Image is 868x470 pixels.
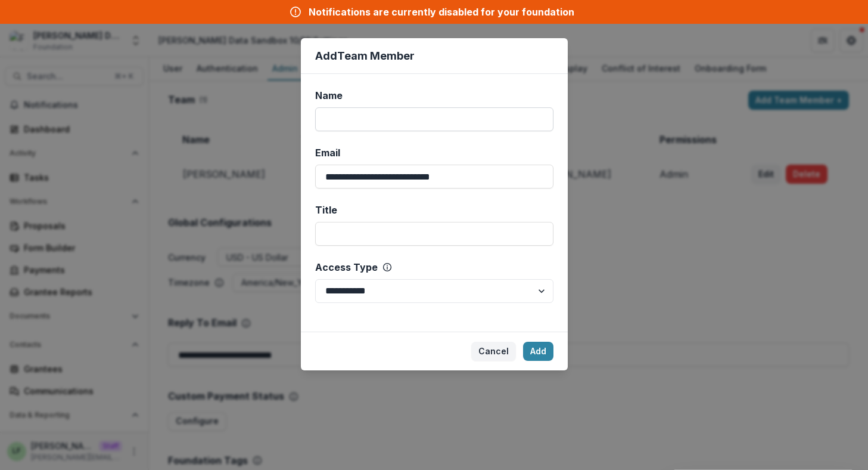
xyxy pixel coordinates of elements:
[315,146,340,160] span: Email
[301,38,568,74] header: Add Team Member
[523,342,553,361] button: Add
[315,203,337,217] span: Title
[315,88,343,103] span: Name
[315,260,378,274] span: Access Type
[309,5,574,19] div: Notifications are currently disabled for your foundation
[471,342,516,361] button: Cancel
